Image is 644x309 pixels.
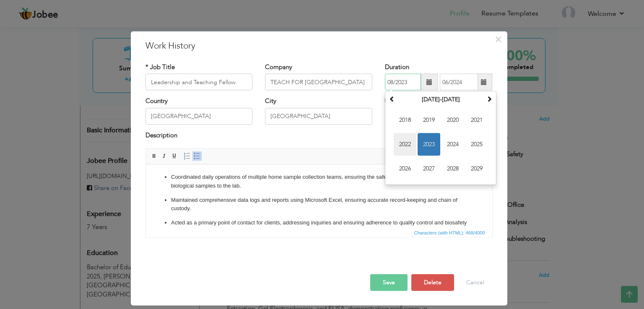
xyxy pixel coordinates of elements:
[265,97,276,106] label: City
[413,229,488,237] div: Statistics
[418,133,440,156] span: 2023
[492,33,505,46] button: Close
[25,54,321,72] p: Acted as a primary point of contact for clients, addressing inquiries and ensuring adherence to q...
[394,133,416,156] span: 2022
[385,63,409,72] label: Duration
[389,96,395,102] span: Previous Decade
[413,229,487,237] span: Characters (with HTML): 468/4000
[465,157,488,180] span: 2029
[458,274,493,291] button: Cancel
[160,152,169,161] a: Italic
[394,109,416,131] span: 2018
[465,133,488,156] span: 2025
[145,97,168,106] label: Country
[265,63,292,72] label: Company
[418,109,440,131] span: 2019
[385,74,421,90] input: From
[394,157,416,180] span: 2026
[495,32,502,47] span: ×
[145,131,177,140] label: Description
[441,133,464,156] span: 2024
[145,63,175,72] label: * Job Title
[150,152,159,161] a: Bold
[370,274,408,291] button: Save
[397,93,484,106] th: Select Decade
[465,109,488,131] span: 2021
[441,157,464,180] span: 2028
[192,152,202,161] a: Insert/Remove Bulleted List
[440,74,478,90] input: Present
[182,152,192,161] a: Insert/Remove Numbered List
[486,96,492,102] span: Next Decade
[145,40,493,52] h3: Work History
[441,109,464,131] span: 2020
[411,274,454,291] button: Delete
[146,165,492,227] iframe: Rich Text Editor, workEditor
[418,157,440,180] span: 2027
[170,152,179,161] a: Underline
